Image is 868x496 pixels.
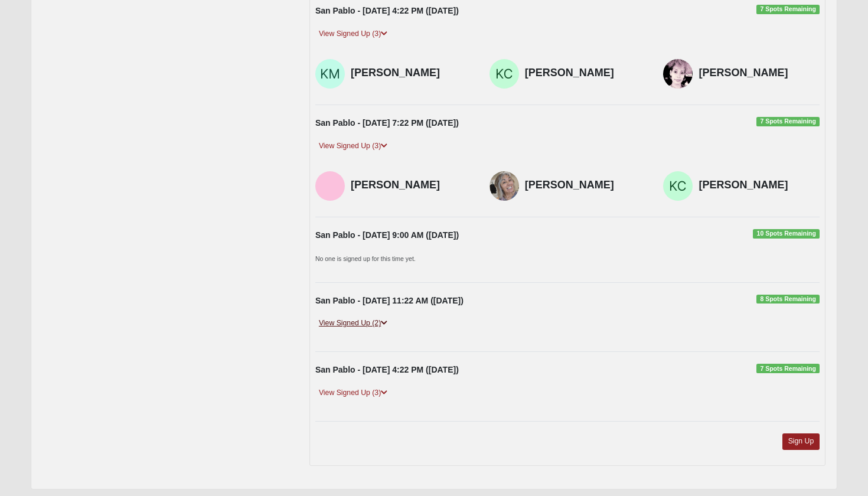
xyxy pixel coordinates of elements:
[490,59,519,89] img: Kaitlin Chapman
[756,5,820,14] span: 7 Spots Remaining
[315,230,459,240] strong: San Pablo - [DATE] 9:00 AM ([DATE])
[315,365,459,374] strong: San Pablo - [DATE] 4:22 PM ([DATE])
[525,67,646,80] h4: [PERSON_NAME]
[315,317,391,329] a: View Signed Up (2)
[756,364,820,373] span: 7 Spots Remaining
[663,59,693,89] img: Mariela Salas
[490,171,519,201] img: Berina Martinez
[663,171,693,201] img: Kaitlin Chapman
[756,117,820,126] span: 7 Spots Remaining
[315,171,345,201] img: Zac Hays
[315,118,459,128] strong: San Pablo - [DATE] 7:22 PM ([DATE])
[315,59,345,89] img: Katie Mann
[699,67,820,80] h4: [PERSON_NAME]
[315,6,459,15] strong: San Pablo - [DATE] 4:22 PM ([DATE])
[525,179,646,192] h4: [PERSON_NAME]
[756,295,820,304] span: 8 Spots Remaining
[351,179,472,192] h4: [PERSON_NAME]
[351,67,472,80] h4: [PERSON_NAME]
[315,387,391,399] a: View Signed Up (3)
[315,255,416,262] small: No one is signed up for this time yet.
[315,28,391,40] a: View Signed Up (3)
[315,140,391,152] a: View Signed Up (3)
[699,179,820,192] h4: [PERSON_NAME]
[782,433,820,449] a: Sign Up
[753,229,820,239] span: 10 Spots Remaining
[315,296,464,305] strong: San Pablo - [DATE] 11:22 AM ([DATE])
